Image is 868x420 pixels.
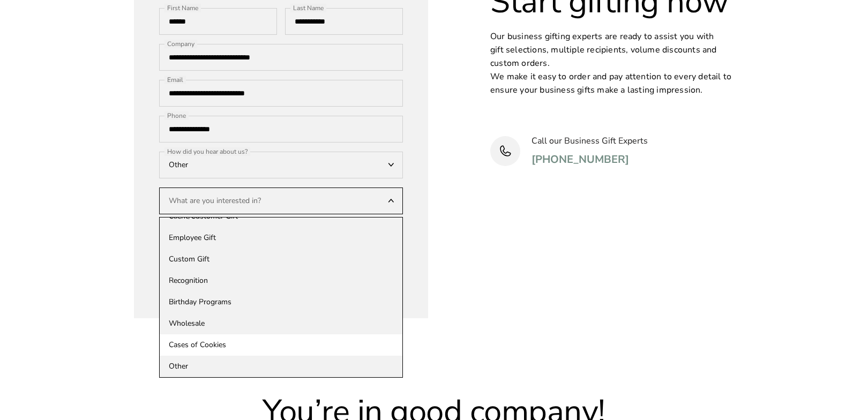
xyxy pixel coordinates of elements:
[490,30,734,70] p: Our business gifting experts are ready to assist you with gift selections, multiple recipients, v...
[160,313,402,334] div: Wholesale
[160,291,402,313] div: Birthday Programs
[160,227,402,249] div: Employee Gift
[532,151,629,168] a: [PHONE_NUMBER]
[532,134,648,148] p: Call our Business Gift Experts
[160,270,402,291] div: Recognition
[498,144,512,158] img: Phone
[159,187,403,214] div: What are you interested in?
[160,356,402,377] div: Other
[159,152,403,178] div: Other
[490,70,734,97] p: We make it easy to order and pay attention to every detail to ensure your business gifts make a l...
[160,334,402,356] div: Cases of Cookies
[160,249,402,270] div: Custom Gift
